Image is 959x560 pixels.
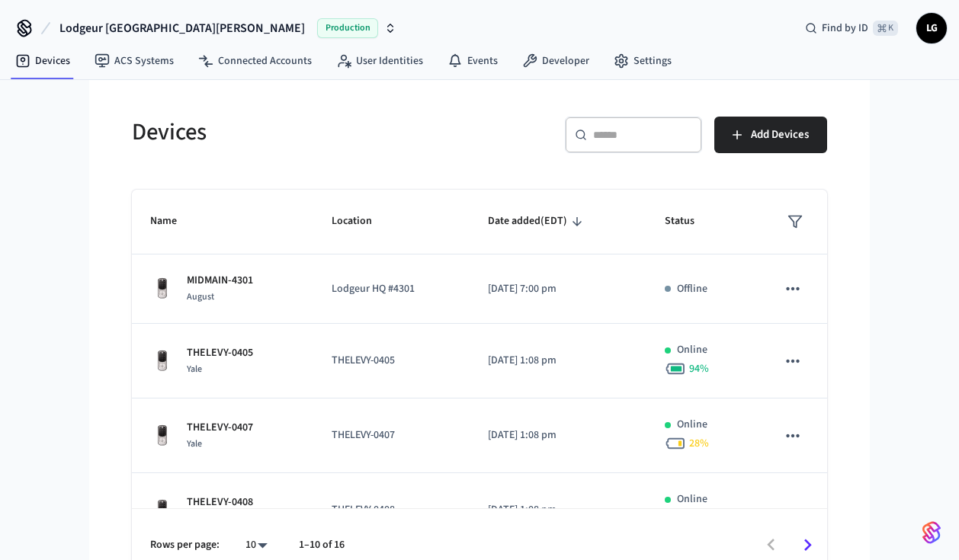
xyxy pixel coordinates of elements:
p: Online [677,342,707,358]
span: 94 % [689,361,709,376]
p: THELEVY-0407 [187,420,253,436]
img: Yale Assure Touchscreen Wifi Smart Lock, Satin Nickel, Front [150,277,175,301]
img: SeamLogoGradient.69752ec5.svg [922,520,941,545]
p: Online [677,491,707,507]
p: THELEVY-0408 [187,494,253,510]
button: LG [916,13,947,43]
p: THELEVY-0408 [332,502,451,518]
img: Yale Assure Touchscreen Wifi Smart Lock, Satin Nickel, Front [150,349,175,373]
p: Rows per page: [150,537,220,553]
div: Find by ID⌘ K [793,14,910,42]
span: Add Devices [751,125,809,145]
span: LG [918,14,945,42]
h5: Devices [132,117,470,148]
span: 28 % [689,436,709,451]
span: Lodgeur [GEOGRAPHIC_DATA][PERSON_NAME] [59,19,305,37]
a: Events [435,47,510,75]
span: Name [150,210,197,233]
a: Devices [3,47,82,75]
p: [DATE] 1:08 pm [488,502,628,518]
span: August [187,290,214,303]
a: User Identities [324,47,435,75]
a: Settings [601,47,684,75]
span: Yale [187,437,202,450]
img: Yale Assure Touchscreen Wifi Smart Lock, Satin Nickel, Front [150,424,175,448]
span: Yale [187,363,202,376]
p: Offline [677,281,707,297]
img: Yale Assure Touchscreen Wifi Smart Lock, Satin Nickel, Front [150,498,175,523]
p: [DATE] 1:08 pm [488,427,628,443]
span: ⌘ K [873,21,898,36]
p: 1–10 of 16 [299,537,345,553]
span: Find by ID [822,21,868,36]
div: 10 [238,534,274,556]
p: Lodgeur HQ #4301 [332,281,451,297]
p: Online [677,417,707,433]
span: Location [332,210,392,233]
p: [DATE] 7:00 pm [488,281,628,297]
button: Add Devices [714,117,827,153]
span: Status [665,210,714,233]
p: THELEVY-0405 [332,353,451,369]
p: MIDMAIN-4301 [187,273,253,289]
a: Developer [510,47,601,75]
a: Connected Accounts [186,47,324,75]
span: Date added(EDT) [488,210,587,233]
p: [DATE] 1:08 pm [488,353,628,369]
a: ACS Systems [82,47,186,75]
span: Production [317,18,378,38]
p: THELEVY-0407 [332,427,451,443]
p: THELEVY-0405 [187,345,253,361]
